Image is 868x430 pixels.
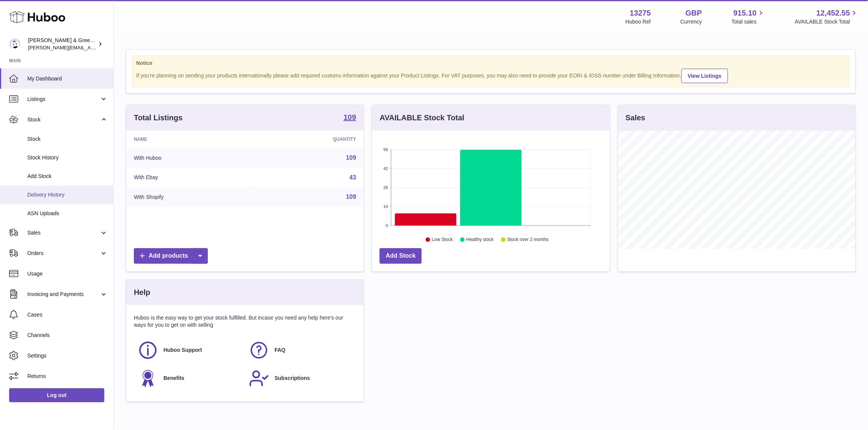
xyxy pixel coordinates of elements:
div: Huboo Ref [626,18,651,25]
span: Orders [27,250,100,257]
span: Add Stock [27,173,108,180]
a: View Listings [681,69,728,83]
span: Subscriptions [275,375,310,382]
span: Sales [27,229,100,236]
td: With Shopify [126,187,254,207]
span: AVAILABLE Stock Total [795,18,859,25]
text: 42 [384,166,388,171]
span: Listings [27,96,100,103]
span: Settings [27,352,108,359]
h3: AVAILABLE Stock Total [380,113,464,123]
text: Healthy stock [466,237,494,243]
span: Benefits [163,375,184,382]
a: Subscriptions [249,368,352,389]
text: Low Stock [432,237,453,243]
span: Invoicing and Payments [27,291,100,298]
span: Cases [27,311,108,318]
a: Add Stock [380,248,422,264]
a: Benefits [138,368,241,389]
text: 0 [386,223,388,228]
td: With Ebay [126,168,254,187]
span: Channels [27,332,108,339]
text: 28 [384,185,388,190]
a: 43 [350,174,356,181]
span: FAQ [275,347,286,354]
h3: Help [134,287,150,298]
strong: 13275 [630,8,651,18]
div: Currency [681,18,702,25]
a: 109 [344,113,356,123]
a: Add products [134,248,208,264]
th: Name [126,131,254,148]
td: With Huboo [126,148,254,168]
span: My Dashboard [27,75,108,82]
text: 14 [384,204,388,209]
span: Stock [27,116,100,123]
span: ASN Uploads [27,210,108,217]
span: 12,452.55 [816,8,850,18]
div: [PERSON_NAME] & Green Ltd [28,37,96,51]
a: Huboo Support [138,340,241,361]
a: 12,452.55 AVAILABLE Stock Total [795,8,859,25]
span: Stock [27,135,108,143]
p: Huboo is the easy way to get your stock fulfilled. But incase you need any help here's our ways f... [134,314,356,329]
text: 56 [384,147,388,152]
strong: Notice [136,60,846,67]
span: 915.10 [733,8,757,18]
h3: Total Listings [134,113,183,123]
span: Usage [27,270,108,277]
span: Total sales [731,18,765,25]
h3: Sales [626,113,645,123]
strong: 109 [344,113,356,121]
span: Stock History [27,154,108,161]
img: ellen@bluebadgecompany.co.uk [9,38,20,50]
a: 915.10 Total sales [731,8,765,25]
a: FAQ [249,340,352,361]
a: 109 [346,194,356,200]
span: [PERSON_NAME][EMAIL_ADDRESS][DOMAIN_NAME] [28,44,152,50]
span: Delivery History [27,191,108,198]
div: If you're planning on sending your products internationally please add required customs informati... [136,68,846,83]
text: Stock over 2 months [507,237,549,243]
a: Log out [9,388,104,402]
a: 109 [346,154,356,161]
span: Returns [27,373,108,380]
strong: GBP [686,8,702,18]
span: Huboo Support [163,347,202,354]
th: Quantity [254,131,364,148]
